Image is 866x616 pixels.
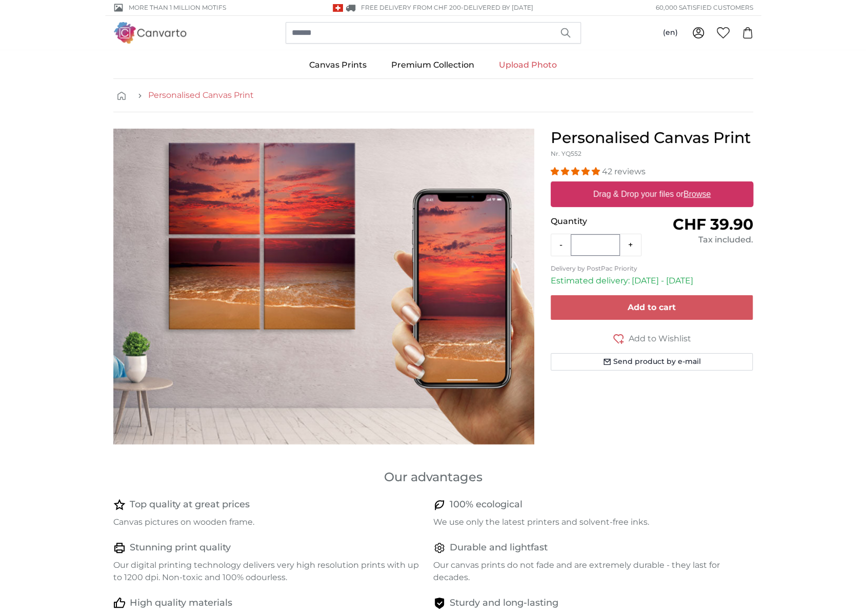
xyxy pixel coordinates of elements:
[551,215,652,228] p: Quantity
[113,469,753,485] h3: Our advantages
[379,52,487,78] a: Premium Collection
[551,295,753,320] button: Add to cart
[130,498,250,512] h4: Top quality at great prices
[551,235,571,255] button: -
[450,541,548,555] h4: Durable and lightfast
[589,184,714,204] label: Drag & Drop your files or
[129,3,226,12] span: More than 1 million motifs
[652,234,753,246] div: Tax included.
[551,129,753,147] h1: Personalised Canvas Print
[113,129,534,444] img: personalised-canvas-print
[602,167,646,176] span: 42 reviews
[461,4,533,11] span: -
[113,559,425,584] p: Our digital printing technology delivers very high resolution prints with up to 1200 dpi. Non-tox...
[333,4,343,12] img: Switzerland
[629,333,691,345] span: Add to Wishlist
[130,541,231,555] h4: Stunning print quality
[361,4,461,11] span: FREE delivery from CHF 200
[620,235,641,255] button: +
[551,332,753,345] button: Add to Wishlist
[683,190,711,198] u: Browse
[656,3,753,12] span: 60,000 satisfied customers
[433,516,745,528] p: We use only the latest printers and solvent-free inks.
[297,52,379,78] a: Canvas Prints
[672,215,753,234] span: CHF 39.90
[130,596,232,610] h4: High quality materials
[551,167,602,176] span: 4.98 stars
[551,275,753,287] p: Estimated delivery: [DATE] - [DATE]
[628,302,676,312] span: Add to cart
[551,353,753,371] button: Send product by e-mail
[113,22,187,43] img: Canvarto
[113,516,425,528] p: Canvas pictures on wooden frame.
[433,559,745,584] p: Our canvas prints do not fade and are extremely durable - they last for decades.
[113,79,753,112] nav: breadcrumbs
[148,89,254,101] a: Personalised Canvas Print
[655,24,686,42] button: (en)
[551,264,753,273] p: Delivery by PostPac Priority
[487,52,569,78] a: Upload Photo
[450,498,522,512] h4: 100% ecological
[464,4,533,11] span: Delivered by [DATE]
[113,129,534,444] div: 1 of 1
[450,596,558,610] h4: Sturdy and long-lasting
[551,150,581,157] span: Nr. YQ552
